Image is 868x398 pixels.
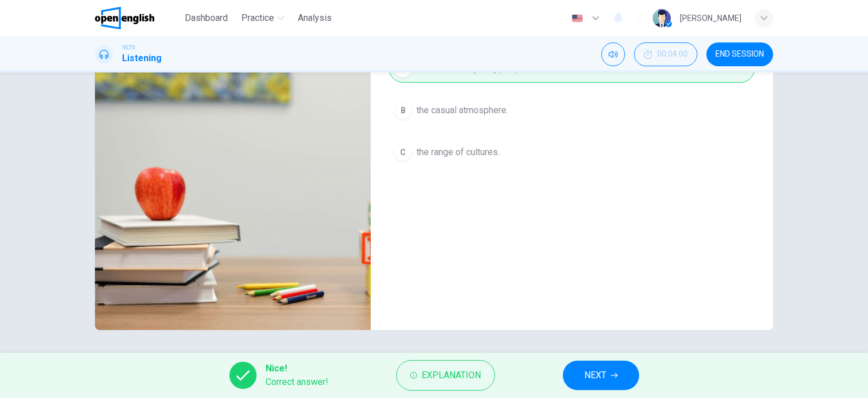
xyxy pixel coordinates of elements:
[706,42,773,66] button: END SESSION
[657,50,688,59] span: 00:04:00
[122,52,162,65] h1: Listening
[570,14,584,23] img: en
[95,7,180,29] a: OpenEnglish logo
[266,375,328,389] span: Correct answer!
[95,7,154,29] img: OpenEnglish logo
[601,42,625,66] div: Mute
[715,50,764,59] span: END SESSION
[563,361,639,390] button: NEXT
[185,11,228,25] span: Dashboard
[680,11,741,25] div: [PERSON_NAME]
[293,8,336,28] button: Analysis
[266,362,328,375] span: Nice!
[122,44,135,52] span: IELTS
[422,367,481,383] span: Explanation
[95,54,371,330] img: Darwin, Australia
[584,367,606,383] span: NEXT
[396,360,495,391] button: Explanation
[241,11,274,25] span: Practice
[237,8,289,28] button: Practice
[634,42,697,66] div: Hide
[653,9,671,27] img: Profile picture
[634,42,697,66] button: 00:04:00
[180,8,232,28] button: Dashboard
[298,11,332,25] span: Analysis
